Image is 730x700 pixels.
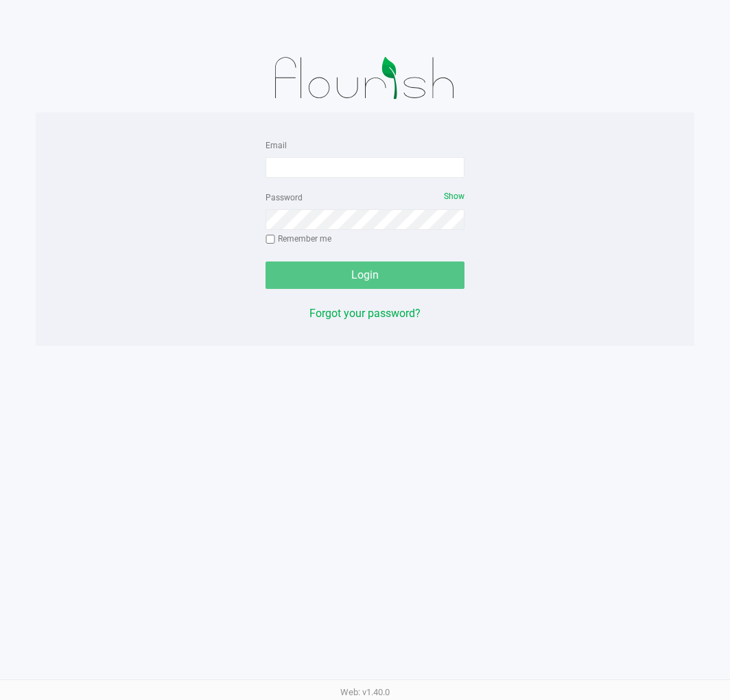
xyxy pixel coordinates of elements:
[266,233,331,245] label: Remember me
[444,191,464,201] span: Show
[309,305,421,322] button: Forgot your password?
[266,235,275,244] input: Remember me
[266,191,303,204] label: Password
[266,139,287,152] label: Email
[340,687,390,697] span: Web: v1.40.0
